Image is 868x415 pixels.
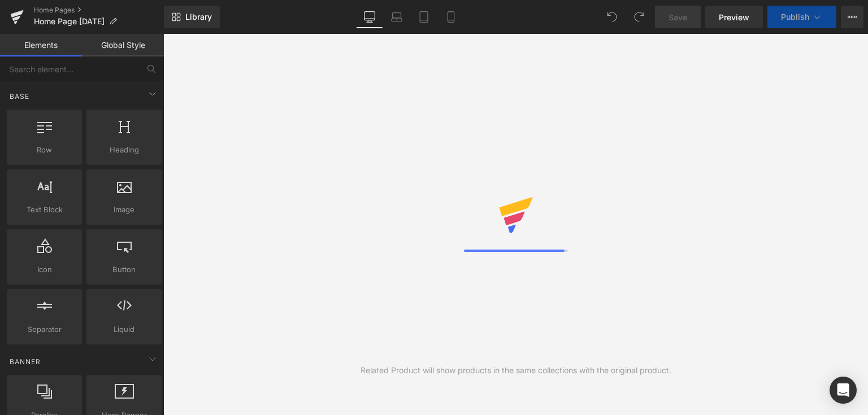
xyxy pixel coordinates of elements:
span: Preview [719,11,749,23]
div: Related Product will show products in the same collections with the original product. [361,364,671,377]
span: Button [90,264,158,276]
a: New Library [164,6,220,28]
a: Home Pages [34,6,164,15]
a: Laptop [383,6,410,28]
button: Undo [601,6,623,28]
button: Redo [628,6,650,28]
span: Image [90,204,158,216]
span: Publish [781,12,809,21]
div: Open Intercom Messenger [830,377,857,404]
span: Heading [90,144,158,156]
a: Mobile [437,6,465,28]
span: Separator [10,324,79,335]
span: Save [669,11,687,23]
button: Publish [767,6,836,28]
span: Library [185,12,212,22]
a: Desktop [356,6,383,28]
span: Banner [8,356,42,367]
a: Tablet [410,6,437,28]
button: More [841,6,863,28]
span: Text Block [10,204,79,216]
span: Row [10,144,79,156]
span: Base [8,91,31,102]
a: Global Style [82,34,164,56]
span: Icon [10,264,79,276]
span: Home Page [DATE] [34,17,105,26]
a: Preview [705,6,763,28]
span: Liquid [90,324,158,335]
